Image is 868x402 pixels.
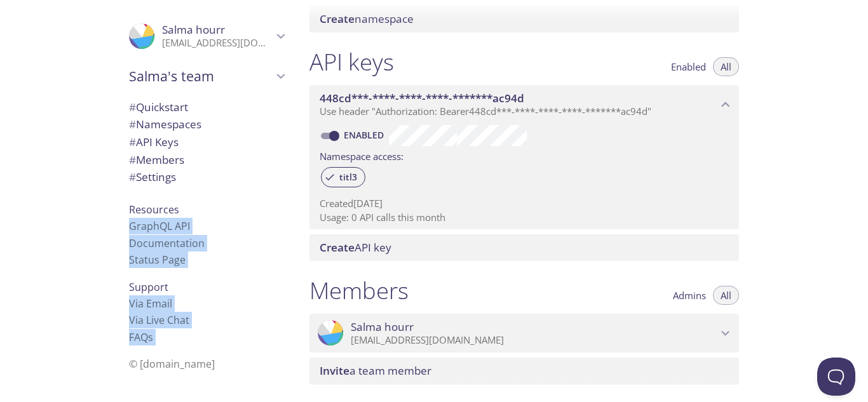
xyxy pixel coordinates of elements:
a: Enabled [342,129,389,141]
div: Create API Key [309,234,739,261]
h1: Members [309,276,409,305]
a: Documentation [129,236,205,250]
div: Salma's team [119,60,294,93]
div: Invite a team member [309,358,739,384]
span: Create [320,240,355,255]
span: # [129,100,136,114]
div: Salma hourr [119,15,294,57]
span: API Keys [129,135,179,149]
span: API key [320,240,391,255]
span: # [129,170,136,184]
a: FAQ [129,330,153,344]
span: Salma hourr [351,320,414,334]
span: a team member [320,363,431,378]
button: Enabled [663,57,714,76]
span: Resources [129,203,179,217]
button: All [713,286,739,305]
span: Members [129,152,184,167]
div: Namespaces [119,116,294,133]
span: Salma hourr [162,22,225,37]
label: Namespace access: [320,146,403,164]
span: Quickstart [129,100,188,114]
div: Team Settings [119,168,294,186]
span: Invite [320,363,349,378]
div: Salma hourr [309,314,739,353]
span: # [129,152,136,167]
a: GraphQL API [129,219,190,233]
span: Namespaces [129,117,201,131]
p: Created [DATE] [320,197,729,210]
span: Salma's team [129,67,273,85]
span: # [129,117,136,131]
a: Via Live Chat [129,313,189,327]
span: # [129,135,136,149]
p: [EMAIL_ADDRESS][DOMAIN_NAME] [351,334,717,347]
div: API Keys [119,133,294,151]
span: s [148,330,153,344]
a: Status Page [129,253,186,267]
span: © [DOMAIN_NAME] [129,357,215,371]
div: Quickstart [119,98,294,116]
div: Members [119,151,294,169]
span: Settings [129,170,176,184]
p: [EMAIL_ADDRESS][DOMAIN_NAME] [162,37,273,50]
button: All [713,57,739,76]
span: Support [129,280,168,294]
button: Admins [665,286,714,305]
div: titl3 [321,167,365,187]
span: titl3 [332,171,365,183]
a: Via Email [129,297,172,311]
p: Usage: 0 API calls this month [320,211,729,224]
h1: API keys [309,48,394,76]
iframe: Help Scout Beacon - Open [817,358,855,396]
